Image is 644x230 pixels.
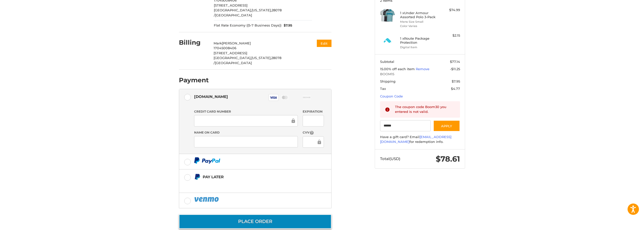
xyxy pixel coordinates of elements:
label: Credit Card Number [194,109,298,114]
li: Digital Item [400,45,439,49]
span: Total (USD) [380,156,400,161]
div: The coupon code Boom30 you entered is not valid. [395,105,455,114]
span: [STREET_ADDRESS] [214,3,247,7]
span: $7.95 [281,23,293,28]
label: Name on Card [194,130,298,135]
div: Pay Later [203,173,300,181]
span: Shipping [380,79,396,83]
li: Mens Size Small [400,20,439,24]
span: [GEOGRAPHIC_DATA], [214,8,252,12]
span: [STREET_ADDRESS] [214,51,247,55]
span: $7.95 [452,79,460,83]
button: Place Order [179,214,331,229]
input: Gift Certificate or Coupon Code [380,120,431,132]
label: Expiration [303,109,324,114]
span: 15.00% off each item [380,67,416,71]
span: 28078 / [214,8,282,17]
div: $2.15 [440,33,460,38]
h4: 1 x Route Package Protection [400,36,439,45]
a: Coupon Code [380,94,403,98]
img: Pay Later icon [194,174,200,180]
div: Have a gift card? Email for redemption info. [380,135,460,144]
span: [GEOGRAPHIC_DATA], [214,56,251,60]
span: Tax [380,87,386,91]
a: Remove [416,67,429,71]
span: [GEOGRAPHIC_DATA] [215,61,252,65]
span: [GEOGRAPHIC_DATA] [215,13,252,17]
div: $74.99 [440,8,460,13]
span: [PERSON_NAME] [222,41,251,45]
button: Edit [317,40,331,47]
span: [US_STATE], [252,8,272,12]
span: $78.61 [436,154,460,164]
span: $77.14 [450,60,460,64]
iframe: PayPal Message 2 [194,182,300,187]
span: Mark [214,41,222,45]
span: $4.77 [451,87,460,91]
span: [US_STATE], [251,56,271,60]
span: BOOM15 [380,72,460,77]
span: -$11.25 [450,67,460,71]
button: Apply [433,120,460,132]
span: Flat Rate Economy ((5-7 Business Days)) [214,23,281,28]
li: Color Varies [400,24,439,28]
img: PayPal icon [194,196,220,202]
h2: Billing [179,39,209,46]
h4: 1 x Under Armour Assorted Polo 3-Pack [400,11,439,19]
span: 28078 / [214,56,281,65]
label: CVV [303,130,324,135]
span: Subtotal [380,60,394,64]
div: [DOMAIN_NAME] [194,92,228,101]
img: PayPal icon [194,157,220,164]
h2: Payment [179,76,209,84]
span: 17045008406 [214,46,236,50]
